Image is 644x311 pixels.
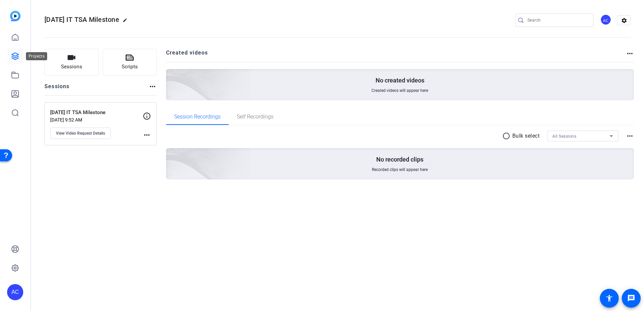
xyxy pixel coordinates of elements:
mat-icon: more_horiz [143,131,151,139]
div: Projects [26,52,47,60]
img: embarkstudio-empty-session.png [91,81,251,228]
div: AC [600,14,611,25]
span: All Sessions [552,134,576,139]
span: Scripts [122,63,138,71]
mat-icon: accessibility [605,294,613,302]
span: Sessions [61,63,82,71]
img: blue-gradient.svg [10,11,21,21]
p: No recorded clips [376,155,423,164]
span: [DATE] IT TSA Milestone [44,15,119,24]
h2: Sessions [44,82,70,95]
h2: Created videos [166,49,626,62]
span: Session Recordings [174,114,221,119]
button: Sessions [44,49,99,76]
p: Bulk select [512,132,540,140]
span: View Video Request Details [56,131,105,136]
div: AC [7,284,23,300]
mat-icon: more_horiz [626,49,634,58]
mat-icon: radio_button_unchecked [502,132,512,140]
input: Search [527,16,588,24]
button: View Video Request Details [50,128,111,139]
mat-icon: more_horiz [149,82,157,91]
span: Created videos will appear here [372,88,428,93]
mat-icon: edit [123,18,131,26]
mat-icon: settings [617,15,631,26]
button: Scripts [103,49,157,76]
p: No created videos [376,76,424,84]
mat-icon: more_horiz [626,132,634,140]
img: Creted videos background [91,2,251,148]
span: Recorded clips will appear here [372,167,428,172]
ngx-avatar: Alennah Curran [600,14,612,26]
p: [DATE] IT TSA Milestone [50,109,143,116]
mat-icon: message [627,294,635,302]
span: Self Recordings [237,114,273,119]
p: [DATE] 9:52 AM [50,117,143,123]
